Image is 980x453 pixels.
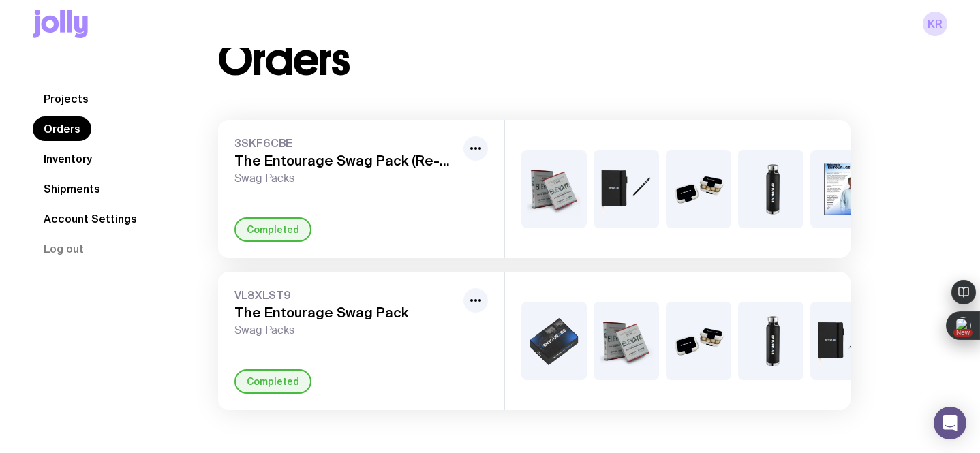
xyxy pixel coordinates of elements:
[234,304,458,321] h3: The Entourage Swag Pack
[234,172,458,185] span: Swag Packs
[33,206,148,231] a: Account Settings
[234,369,311,394] div: Completed
[33,176,111,201] a: Shipments
[234,288,458,302] span: VL8XLST9
[218,38,350,82] h1: Orders
[33,236,95,261] button: Log out
[234,136,458,150] span: 3SKF6CBE
[33,87,99,111] a: Projects
[234,324,458,337] span: Swag Packs
[234,153,458,169] h3: The Entourage Swag Pack (Re-Order)
[234,217,311,242] div: Completed
[923,12,947,36] a: KR
[934,407,966,439] div: Open Intercom Messenger
[33,116,91,141] a: Orders
[33,146,103,171] a: Inventory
